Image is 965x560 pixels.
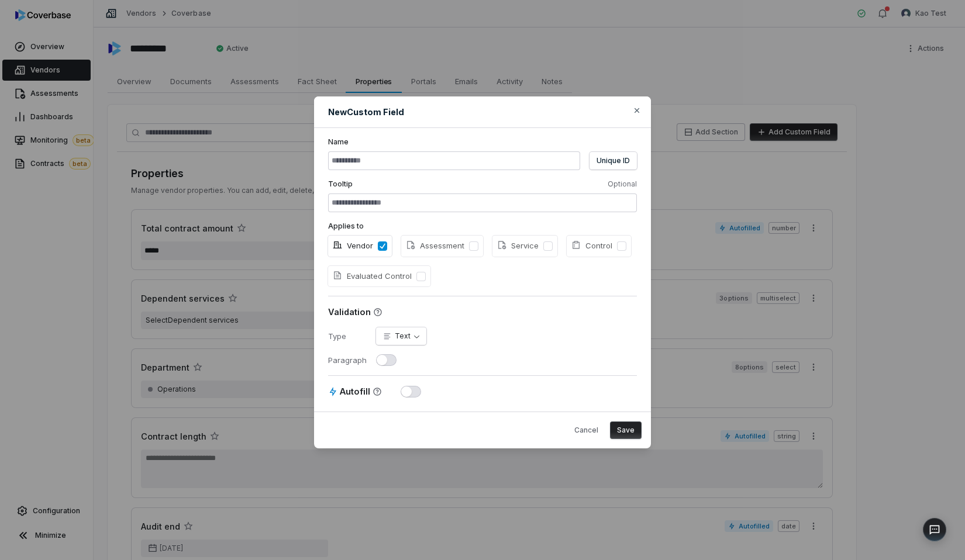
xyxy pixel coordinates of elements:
dt: Paragraph [328,355,367,365]
span: Assessment [406,240,464,252]
span: Service [497,240,539,252]
span: Optional [608,179,637,189]
span: Validation [328,306,371,318]
button: Unique ID [590,152,637,170]
button: Vendor [378,241,387,251]
span: Vendor [333,240,373,252]
dt: Type [328,331,367,341]
button: Assessment [469,241,478,251]
span: Evaluated Control [333,271,412,282]
button: Evaluated Control [416,272,426,281]
button: Service [543,241,553,251]
span: Tooltip [328,179,353,189]
button: Save [610,421,642,439]
span: New Custom Field [328,106,404,118]
span: Autofill [340,385,370,397]
span: Control [571,240,612,252]
button: Control [617,241,626,251]
button: Cancel [567,421,605,439]
label: Name [328,137,637,147]
button: Autofill [401,386,421,397]
label: Applies to [328,222,637,231]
